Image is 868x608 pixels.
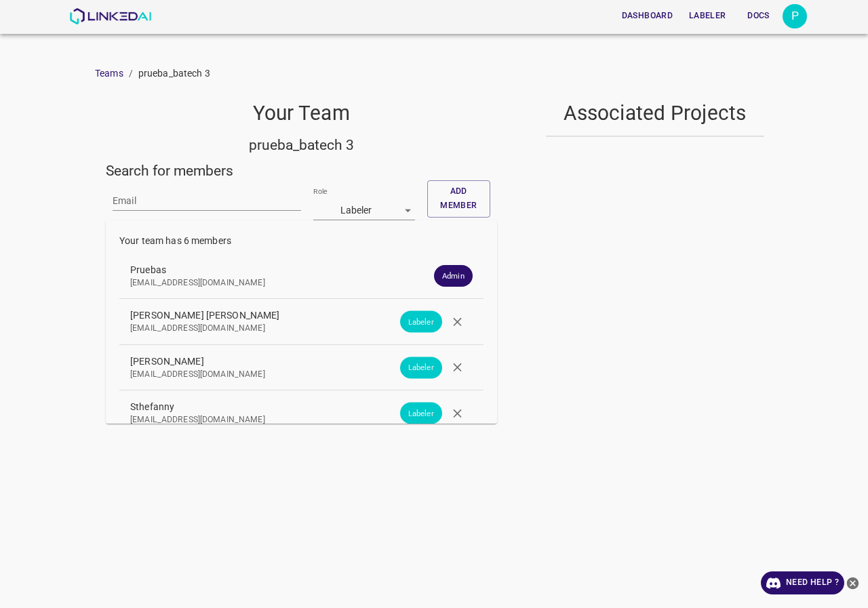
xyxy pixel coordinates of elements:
p: [EMAIL_ADDRESS][DOMAIN_NAME] [130,277,451,289]
a: Need Help ? [761,571,844,594]
a: Docs [734,2,783,30]
h4: Your Team [106,101,497,126]
p: [EMAIL_ADDRESS][DOMAIN_NAME] [130,414,451,426]
button: Open settings [783,4,807,28]
div: P [783,4,807,28]
img: LinkedAI [69,8,151,24]
span: Labeler [400,316,442,327]
h5: Search for members [106,161,497,180]
p: [EMAIL_ADDRESS][DOMAIN_NAME] [130,323,451,335]
span: Sthefanny [130,400,451,414]
li: / [129,66,133,81]
p: prueba_batech 3 [138,66,210,81]
div: Labeler [313,201,415,220]
label: Role [313,186,328,196]
span: Pruebas [130,263,451,277]
nav: breadcrumb [95,66,773,81]
button: Dashboard [616,5,678,27]
span: Admin [434,270,473,282]
button: close-help [844,571,861,594]
a: Dashboard [614,2,681,30]
a: Labeler [681,2,734,30]
h4: Associated Projects [546,101,765,126]
p: [EMAIL_ADDRESS][DOMAIN_NAME] [130,369,451,381]
span: Labeler [400,407,442,419]
span: [PERSON_NAME] [PERSON_NAME] [130,308,451,323]
h5: prueba_batech 3 [106,136,497,155]
span: Labeler [400,362,442,373]
button: Add member [427,180,490,218]
span: [PERSON_NAME] [130,354,451,369]
button: Docs [736,5,780,27]
p: Your team has 6 members [119,234,484,248]
a: Teams [95,68,123,79]
button: Labeler [684,5,731,27]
